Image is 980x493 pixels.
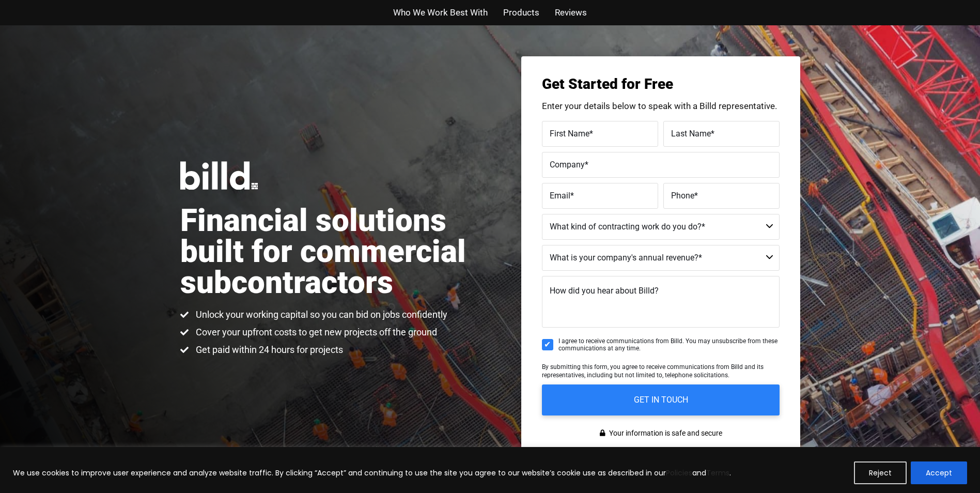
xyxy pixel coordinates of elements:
[13,467,731,479] p: We use cookies to improve user experience and analyze website traffic. By clicking “Accept” and c...
[854,461,907,484] button: Reject
[911,461,967,484] button: Accept
[671,128,711,138] span: Last Name
[542,102,780,111] p: Enter your details below to speak with a Billd representative.
[542,363,764,379] span: By submitting this form, you agree to receive communications from Billd and its representatives, ...
[193,344,343,356] span: Get paid within 24 hours for projects
[606,426,722,441] span: Your information is safe and secure
[542,384,780,415] input: GET IN TOUCH
[393,5,488,20] a: Who We Work Best With
[542,339,553,350] input: I agree to receive communications from Billd. You may unsubscribe from these communications at an...
[193,326,437,338] span: Cover your upfront costs to get new projects off the ground
[706,468,729,478] a: Terms
[550,286,659,296] span: How did you hear about Billd?
[542,77,780,91] h3: Get Started for Free
[555,5,587,20] a: Reviews
[671,190,694,200] span: Phone
[558,337,780,352] span: I agree to receive communications from Billd. You may unsubscribe from these communications at an...
[550,128,589,138] span: First Name
[180,205,490,298] h1: Financial solutions built for commercial subcontractors
[666,468,692,478] a: Policies
[193,309,447,321] span: Unlock your working capital so you can bid on jobs confidently
[550,159,585,169] span: Company
[550,190,570,200] span: Email
[503,5,539,20] a: Products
